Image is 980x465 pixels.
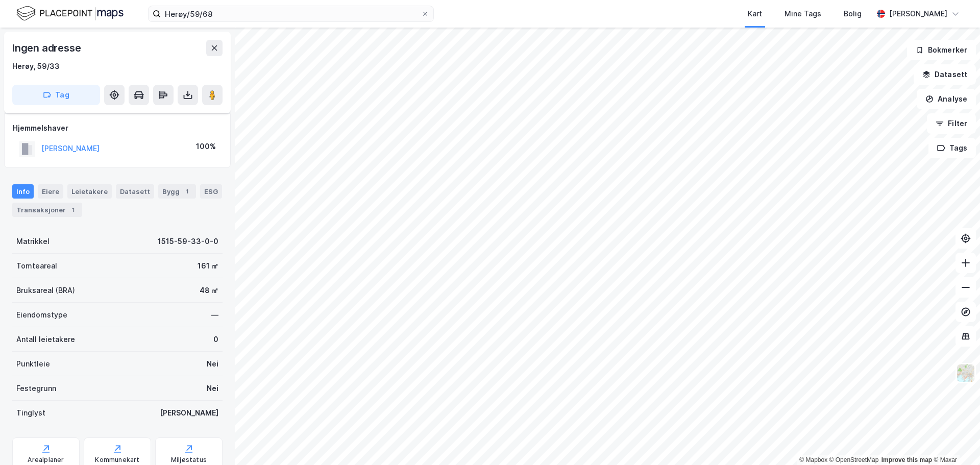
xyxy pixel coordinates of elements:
[116,184,154,199] div: Datasett
[844,8,862,20] div: Bolig
[200,184,222,199] div: ESG
[182,186,192,197] div: 1
[158,235,218,248] div: 1515-59-33-0-0
[16,333,75,346] div: Antall leietakere
[207,382,218,395] div: Nei
[16,407,45,419] div: Tinglyst
[13,122,222,134] div: Hjemmelshaver
[748,8,762,20] div: Kart
[907,40,976,60] button: Bokmerker
[196,140,216,153] div: 100%
[16,284,75,297] div: Bruksareal (BRA)
[829,456,879,463] a: OpenStreetMap
[16,382,56,395] div: Festegrunn
[95,456,139,464] div: Kommunekart
[799,456,827,463] a: Mapbox
[28,456,64,464] div: Arealplaner
[171,456,207,464] div: Miljøstatus
[889,8,947,20] div: [PERSON_NAME]
[207,358,218,370] div: Nei
[198,260,218,272] div: 161 ㎡
[928,138,976,158] button: Tags
[16,358,50,370] div: Punktleie
[917,89,976,109] button: Analyse
[16,260,57,272] div: Tomteareal
[12,60,60,72] div: Herøy, 59/33
[929,416,980,465] div: Kontrollprogram for chat
[200,284,218,297] div: 48 ㎡
[12,40,83,56] div: Ingen adresse
[38,184,63,199] div: Eiere
[67,184,112,199] div: Leietakere
[160,407,218,419] div: [PERSON_NAME]
[927,113,976,134] button: Filter
[956,363,975,383] img: Z
[12,203,82,217] div: Transaksjoner
[12,184,34,199] div: Info
[785,8,821,20] div: Mine Tags
[929,416,980,465] iframe: Chat Widget
[158,184,196,199] div: Bygg
[211,309,218,321] div: —
[213,333,218,346] div: 0
[16,5,124,22] img: logo.f888ab2527a4732fd821a326f86c7f29.svg
[16,309,67,321] div: Eiendomstype
[12,85,100,105] button: Tag
[161,6,421,21] input: Søk på adresse, matrikkel, gårdeiere, leietakere eller personer
[68,205,78,215] div: 1
[881,456,932,463] a: Improve this map
[914,64,976,85] button: Datasett
[16,235,50,248] div: Matrikkel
